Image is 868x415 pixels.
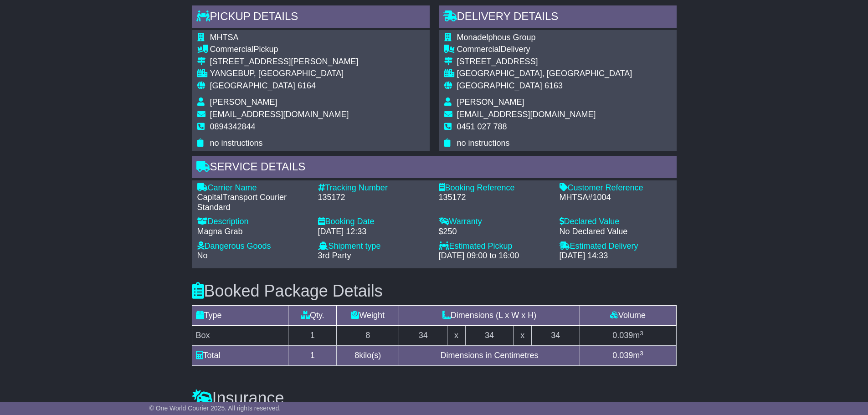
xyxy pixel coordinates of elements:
td: m [580,326,676,346]
span: Commercial [210,45,254,54]
span: no instructions [210,138,263,148]
div: Description [197,217,309,227]
div: Pickup Details [192,5,430,30]
div: Service Details [192,156,677,180]
sup: 3 [640,330,643,337]
span: Commercial [457,45,501,54]
div: Delivery Details [439,5,677,30]
div: Estimated Pickup [439,241,550,251]
div: Booking Date [318,217,430,227]
td: 34 [465,326,514,346]
span: 0894342844 [210,122,256,131]
span: © One World Courier 2025. All rights reserved. [149,405,281,412]
span: Monadelphous Group [457,33,536,42]
td: x [447,326,465,346]
div: Declared Value [560,217,671,227]
h3: Booked Package Details [192,282,677,300]
span: [PERSON_NAME] [210,97,277,107]
div: Estimated Delivery [560,241,671,251]
td: 34 [399,326,447,346]
div: Shipment type [318,241,430,251]
h3: Insurance [192,389,677,407]
sup: 3 [640,350,643,357]
td: 34 [531,326,580,346]
span: [GEOGRAPHIC_DATA] [210,81,295,90]
span: No [197,251,208,260]
td: Total [192,346,288,366]
div: Delivery [457,45,632,55]
div: [DATE] 14:33 [560,251,671,261]
td: 1 [288,326,337,346]
span: [PERSON_NAME] [457,97,524,107]
td: Qty. [288,306,337,326]
span: MHTSA [210,33,239,42]
div: CapitalTransport Courier Standard [197,193,309,212]
span: 3rd Party [318,251,351,260]
td: Type [192,306,288,326]
div: Warranty [439,217,550,227]
div: Carrier Name [197,183,309,193]
div: [STREET_ADDRESS] [457,57,632,67]
span: [EMAIL_ADDRESS][DOMAIN_NAME] [210,110,349,119]
td: kilo(s) [337,346,399,366]
div: Dangerous Goods [197,241,309,251]
div: No Declared Value [560,227,671,237]
div: Magna Grab [197,227,309,237]
div: [STREET_ADDRESS][PERSON_NAME] [210,57,359,67]
td: Weight [337,306,399,326]
div: Booking Reference [439,183,550,193]
div: [DATE] 12:33 [318,227,430,237]
span: 0451 027 788 [457,122,507,131]
div: 135172 [439,193,550,203]
div: Tracking Number [318,183,430,193]
div: [DATE] 09:00 to 16:00 [439,251,550,261]
div: [GEOGRAPHIC_DATA], [GEOGRAPHIC_DATA] [457,69,632,79]
span: 0.039 [612,331,633,340]
div: 135172 [318,193,430,203]
td: 1 [288,346,337,366]
div: YANGEBUP, [GEOGRAPHIC_DATA] [210,69,359,79]
span: [EMAIL_ADDRESS][DOMAIN_NAME] [457,110,596,119]
span: 6164 [298,81,316,90]
span: [GEOGRAPHIC_DATA] [457,81,542,90]
td: Dimensions (L x W x H) [399,306,580,326]
div: Customer Reference [560,183,671,193]
td: m [580,346,676,366]
span: 8 [354,351,359,360]
span: 0.039 [612,351,633,360]
td: 8 [337,326,399,346]
td: x [514,326,531,346]
span: no instructions [457,138,510,148]
td: Dimensions in Centimetres [399,346,580,366]
td: Box [192,326,288,346]
td: Volume [580,306,676,326]
div: Pickup [210,45,359,55]
span: 6163 [544,81,563,90]
div: MHTSA#1004 [560,193,671,203]
div: $250 [439,227,550,237]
